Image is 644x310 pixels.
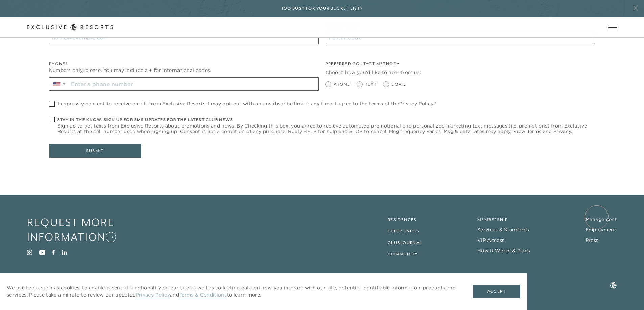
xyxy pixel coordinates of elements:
[388,252,418,256] a: Community
[477,237,504,243] a: VIP Access
[27,215,143,245] a: Request More Information
[326,61,399,71] legend: Preferred Contact Method*
[608,25,617,30] button: Open navigation
[7,284,459,299] p: We use tools, such as cookies, to enable essential functionality on our site as well as collectin...
[586,216,617,222] a: Management
[49,67,319,74] div: Numbers only, please. You may include a + for international codes.
[326,69,595,76] div: Choose how you'd like to hear from us:
[388,217,417,222] a: Residences
[586,237,599,243] a: Press
[49,144,141,158] button: Submit
[477,227,529,233] a: Services & Standards
[62,82,66,86] span: ▼
[179,292,227,299] a: Terms & Conditions
[49,78,69,90] div: Country Code Selector
[365,81,377,88] span: Text
[586,227,616,233] a: Employment
[69,78,318,90] input: Enter a phone number
[388,229,419,233] a: Experiences
[136,292,170,299] a: Privacy Policy
[49,61,319,67] div: Phone*
[388,240,422,245] a: Club Journal
[391,81,406,88] span: Email
[281,5,363,12] h6: Too busy for your bucket list?
[334,81,350,88] span: Phone
[58,101,436,106] span: I expressly consent to receive emails from Exclusive Resorts. I may opt-out with an unsubscribe l...
[399,101,433,107] a: Privacy Policy
[477,217,508,222] a: Membership
[57,117,595,123] h6: Stay in the know. Sign up for sms updates for the latest club news
[473,285,520,298] button: Accept
[57,123,595,134] span: Sign up to get texts from Exclusive Resorts about promotions and news. By Checking this box, you ...
[477,248,530,254] a: How It Works & Plans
